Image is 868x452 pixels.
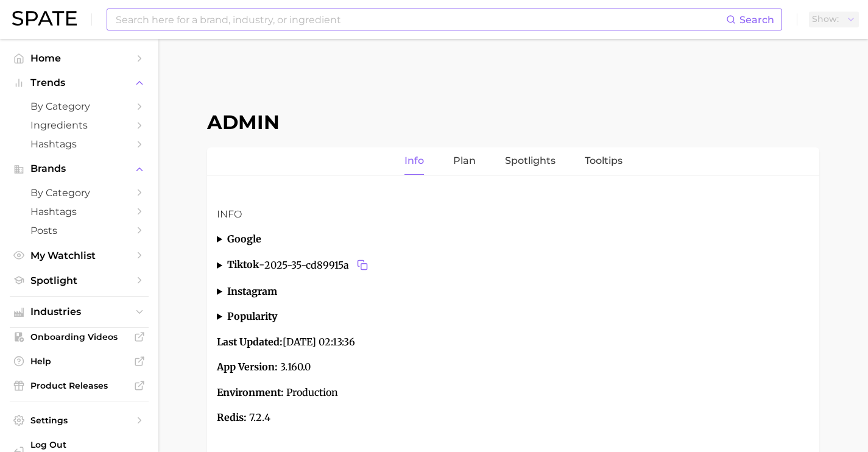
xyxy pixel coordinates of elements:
[10,49,149,68] a: Home
[809,12,859,27] button: Show
[227,310,277,322] strong: popularity
[30,138,128,150] span: Hashtags
[10,328,149,346] a: Onboarding Videos
[227,259,259,271] strong: tiktok
[354,256,371,274] button: Copy 2025-35-cd89915a to clipboard
[10,271,149,290] a: Spotlight
[217,361,278,373] strong: App Version:
[30,380,128,391] span: Product Releases
[30,163,128,174] span: Brands
[30,187,128,199] span: by Category
[10,303,149,321] button: Industries
[227,233,261,245] strong: google
[30,331,128,342] span: Onboarding Videos
[227,285,277,297] strong: instagram
[217,385,810,401] p: Production
[264,256,371,274] span: 2025-35-cd89915a
[30,225,128,236] span: Posts
[217,334,810,350] p: [DATE] 02:13:36
[10,183,149,202] a: by Category
[10,221,149,240] a: Posts
[505,147,556,175] a: Spotlights
[30,275,128,286] span: Spotlight
[217,359,810,375] p: 3.160.0
[30,206,128,217] span: Hashtags
[30,52,128,64] span: Home
[217,386,284,398] strong: Environment:
[217,411,247,423] strong: Redis:
[30,356,128,367] span: Help
[812,16,839,23] span: Show
[217,256,810,274] summary: tiktok-2025-35-cd89915aCopy 2025-35-cd89915a to clipboard
[10,246,149,265] a: My Watchlist
[10,97,149,116] a: by Category
[585,147,623,175] a: Tooltips
[115,9,726,30] input: Search here for a brand, industry, or ingredient
[217,410,810,426] p: 7.2.4
[10,135,149,154] a: Hashtags
[10,74,149,92] button: Trends
[10,376,149,395] a: Product Releases
[30,439,139,450] span: Log Out
[10,160,149,178] button: Brands
[217,207,810,222] h3: Info
[10,411,149,429] a: Settings
[30,101,128,112] span: by Category
[217,284,810,300] summary: instagram
[30,415,128,426] span: Settings
[10,352,149,370] a: Help
[10,116,149,135] a: Ingredients
[12,11,77,26] img: SPATE
[30,250,128,261] span: My Watchlist
[217,336,283,348] strong: Last Updated:
[30,77,128,88] span: Trends
[453,147,476,175] a: Plan
[217,231,810,247] summary: google
[217,309,810,325] summary: popularity
[30,306,128,317] span: Industries
[10,202,149,221] a: Hashtags
[30,119,128,131] span: Ingredients
[404,147,424,175] a: Info
[207,110,819,134] h1: Admin
[739,14,774,26] span: Search
[259,259,264,271] span: -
